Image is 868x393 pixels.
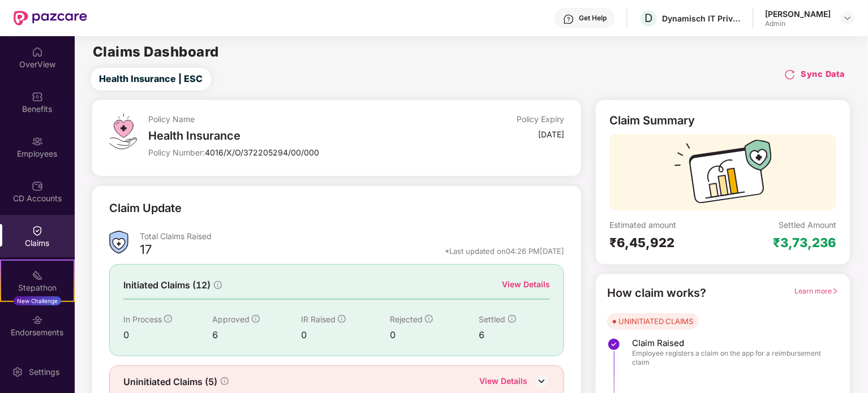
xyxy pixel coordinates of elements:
div: Get Help [579,14,607,23]
div: ₹6,45,922 [609,235,723,251]
div: Estimated amount [609,219,723,230]
img: svg+xml;base64,PHN2ZyBpZD0iU3RlcC1Eb25lLTMyeDMyIiB4bWxucz0iaHR0cDovL3d3dy53My5vcmcvMjAwMC9zdmciIH... [607,338,621,351]
span: info-circle [252,315,260,323]
div: 0 [301,328,390,342]
img: svg+xml;base64,PHN2ZyBpZD0iSG9tZSIgeG1sbnM9Imh0dHA6Ly93d3cudzMub3JnLzIwMDAvc3ZnIiB3aWR0aD0iMjAiIG... [32,46,43,58]
div: ₹3,73,236 [773,235,836,251]
h4: Sync Data [801,68,845,80]
span: info-circle [425,315,433,323]
span: Settled [479,314,506,324]
span: info-circle [164,315,172,323]
div: Settled Amount [779,219,836,230]
img: ClaimsSummaryIcon [109,231,128,254]
span: info-circle [338,315,346,323]
img: svg+xml;base64,PHN2ZyBpZD0iU2V0dGluZy0yMHgyMCIgeG1sbnM9Imh0dHA6Ly93d3cudzMub3JnLzIwMDAvc3ZnIiB3aW... [12,366,23,378]
div: Policy Name [148,114,426,124]
span: Claim Raised [632,338,827,349]
div: Policy Expiry [517,114,564,124]
div: [PERSON_NAME] [765,8,831,19]
img: svg+xml;base64,PHN2ZyBpZD0iQmVuZWZpdHMiIHhtbG5zPSJodHRwOi8vd3d3LnczLm9yZy8yMDAwL3N2ZyIgd2lkdGg9Ij... [32,91,43,102]
div: Health Insurance [148,129,426,142]
div: Stepathon [1,282,74,293]
div: UNINITIATED CLAIMS [618,316,693,327]
div: Total Claims Raised [140,231,565,241]
div: [DATE] [538,129,564,140]
img: New Pazcare Logo [14,11,87,25]
span: Initiated Claims (12) [123,278,210,292]
div: 0 [123,328,212,342]
div: Settings [25,366,63,378]
div: *Last updated on 04:26 PM[DATE] [445,246,564,256]
img: svg+xml;base64,PHN2ZyBpZD0iRW5kb3JzZW1lbnRzIiB4bWxucz0iaHR0cDovL3d3dy53My5vcmcvMjAwMC9zdmciIHdpZH... [32,314,43,326]
span: right [832,288,839,295]
div: View Details [502,278,550,291]
img: svg+xml;base64,PHN2ZyBpZD0iRW1wbG95ZWVzIiB4bWxucz0iaHR0cDovL3d3dy53My5vcmcvMjAwMC9zdmciIHdpZHRoPS... [32,136,43,147]
div: 17 [140,241,152,261]
span: Employee registers a claim on the app for a reimbursement claim [632,349,827,367]
span: Rejected [390,314,423,324]
img: svg+xml;base64,PHN2ZyBpZD0iSGVscC0zMngzMiIgeG1sbnM9Imh0dHA6Ly93d3cudzMub3JnLzIwMDAvc3ZnIiB3aWR0aD... [563,14,574,25]
img: svg+xml;base64,PHN2ZyBpZD0iQ2xhaW0iIHhtbG5zPSJodHRwOi8vd3d3LnczLm9yZy8yMDAwL3N2ZyIgd2lkdGg9IjIwIi... [32,225,43,236]
span: 4016/X/O/372205294/00/000 [205,148,319,157]
img: svg+xml;base64,PHN2ZyB4bWxucz0iaHR0cDovL3d3dy53My5vcmcvMjAwMC9zdmciIHdpZHRoPSIyMSIgaGVpZ2h0PSIyMC... [32,270,43,281]
img: svg+xml;base64,PHN2ZyB4bWxucz0iaHR0cDovL3d3dy53My5vcmcvMjAwMC9zdmciIHdpZHRoPSI0OS4zMiIgaGVpZ2h0PS... [109,114,137,149]
div: 6 [212,328,301,342]
div: How claim works? [607,284,706,302]
div: Dynamisch IT Private Limited [662,13,741,24]
img: DownIcon [533,373,550,390]
span: Approved [212,314,250,324]
span: Uninitiated Claims (5) [123,375,217,389]
div: View Details [479,375,527,390]
h2: Claims Dashboard [93,45,219,59]
div: Claim Update [109,200,182,217]
span: info-circle [508,315,516,323]
div: Policy Number: [148,147,426,158]
span: IR Raised [301,314,336,324]
span: info-circle [214,281,222,289]
button: Health Insurance | ESC [91,68,211,90]
div: Claim Summary [609,114,695,127]
img: svg+xml;base64,PHN2ZyBpZD0iRHJvcGRvd24tMzJ4MzIiIHhtbG5zPSJodHRwOi8vd3d3LnczLm9yZy8yMDAwL3N2ZyIgd2... [843,14,852,23]
img: svg+xml;base64,PHN2ZyB3aWR0aD0iMTcyIiBoZWlnaHQ9IjExMyIgdmlld0JveD0iMCAwIDE3MiAxMTMiIGZpbGw9Im5vbm... [674,140,772,210]
img: svg+xml;base64,PHN2ZyBpZD0iQ0RfQWNjb3VudHMiIGRhdGEtbmFtZT0iQ0QgQWNjb3VudHMiIHhtbG5zPSJodHRwOi8vd3... [32,180,43,192]
span: info-circle [221,377,229,385]
span: Health Insurance | ESC [99,72,203,86]
span: In Process [123,314,162,324]
span: D [645,11,653,25]
div: New Challenge [14,296,61,305]
div: 0 [390,328,479,342]
img: svg+xml;base64,PHN2ZyBpZD0iUmVsb2FkLTMyeDMyIiB4bWxucz0iaHR0cDovL3d3dy53My5vcmcvMjAwMC9zdmciIHdpZH... [784,69,796,80]
div: Admin [765,19,831,28]
span: Learn more [794,287,839,295]
div: 6 [479,328,551,342]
